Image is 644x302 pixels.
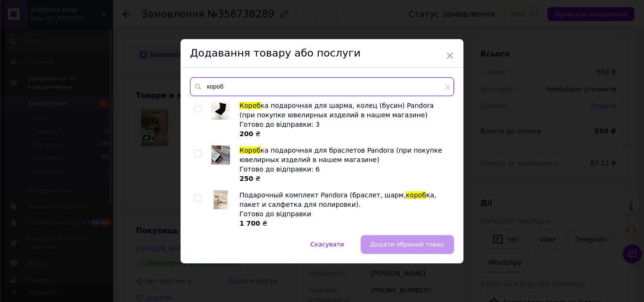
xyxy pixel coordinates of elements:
[300,235,354,254] button: Скасувати
[239,147,261,154] span: Короб
[239,191,436,208] span: ка, пакет и салфетка для полировки).
[239,219,449,228] div: ₴
[239,209,449,219] div: Готово до відправки
[239,175,253,182] b: 250
[214,190,228,209] img: Подарочный комплект Pandora (браслет, шарм, коробка, пакет и салфетка для полировки).
[239,147,442,163] span: ка подарочная для браслетов Pandora (при покупке ювелирных изделий в нашем магазине)
[310,241,344,248] span: Скасувати
[181,39,463,68] div: Додавання товару або послуги
[190,77,454,96] input: Пошук за товарами та послугами
[239,102,261,109] span: Короб
[239,191,406,199] span: Подарочный комплект Pandora (браслет, шарм,
[239,120,449,129] div: Готово до відправки: 3
[239,220,260,227] b: 1 700
[239,174,449,183] div: ₴
[239,130,253,138] b: 200
[211,101,230,120] img: Коробка подарочная для шарма, колец (бусин) Pandora (при покупке ювелирных изделий в нашем магазине)
[239,129,449,139] div: ₴
[446,48,454,64] span: ×
[406,191,426,199] span: короб
[211,146,230,164] img: Коробка подарочная для браслетов Pandora (при покупке ювелирных изделий в нашем магазине)
[239,164,449,174] div: Готово до відправки: 6
[239,102,434,119] span: ка подарочная для шарма, колец (бусин) Pandora (при покупке ювелирных изделий в нашем магазине)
